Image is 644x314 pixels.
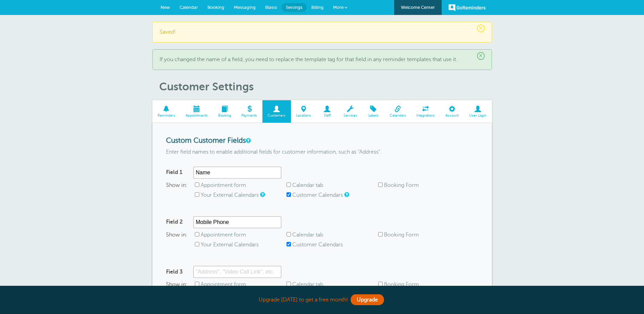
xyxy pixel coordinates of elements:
[384,100,411,123] a: Calendars
[477,24,485,32] span: ×
[411,100,440,123] a: Integrations
[159,80,492,93] h1: Customer Settings
[184,114,209,118] span: Appointments
[294,114,313,118] span: Locations
[415,114,437,118] span: Integrations
[440,100,464,123] a: Account
[388,114,408,118] span: Calendars
[351,294,384,305] a: Upgrade
[286,5,302,10] span: Settings
[160,29,485,35] p: Saved!
[282,3,307,12] a: Settings
[265,5,277,10] span: Blasts
[216,114,233,118] span: Booking
[366,114,381,118] span: Labels
[156,114,177,118] span: Reminders
[292,242,343,248] label: Customer Calendars
[477,52,485,60] span: ×
[464,100,492,123] a: User Login
[180,5,198,10] span: Calendar
[384,182,419,188] label: Booking Form
[213,100,236,123] a: Booking
[166,269,183,275] label: Field 3
[344,192,348,197] a: Whether or not to show in your customer's external calendars, if they use the add to calendar lin...
[292,281,323,287] label: Calendar tab
[201,242,259,248] label: Your External Calendars
[166,182,195,196] span: Show in:
[292,192,343,198] label: Customer Calendars
[180,100,213,123] a: Appointments
[166,281,195,295] span: Show in:
[338,100,362,123] a: Services
[166,169,182,176] label: Field 1
[316,100,338,123] a: Staff
[292,232,323,238] label: Calendar tab
[467,114,489,118] span: User Login
[311,5,324,10] span: Billing
[201,232,246,238] label: Appointment form
[193,167,281,179] input: "Address", "Video Call Link", etc.
[166,149,478,155] p: Enter field names to enable additional fields for customer information, such as "Address".
[234,5,256,10] span: Messaging
[292,182,323,188] label: Calendar tab
[342,114,359,118] span: Services
[319,114,335,118] span: Staff
[193,216,281,228] input: "Address", "Video Call Link", etc.
[240,114,259,118] span: Payments
[384,232,419,238] label: Booking Form
[166,137,478,145] h3: Custom Customer Fields
[201,182,246,188] label: Appointment form
[193,266,281,278] input: "Address", "Video Call Link", etc.
[201,281,246,287] label: Appointment form
[362,100,384,123] a: Labels
[152,293,492,307] div: Upgrade [DATE] to get a free month!
[236,100,262,123] a: Payments
[384,281,419,287] label: Booking Form
[160,56,485,63] p: If you changed the name of a field, you need to replace the template tag for that field in any re...
[333,5,344,10] span: More
[291,100,316,123] a: Locations
[161,5,170,10] span: New
[266,114,288,118] span: Customers
[201,192,259,198] label: Your External Calendars
[166,219,183,225] label: Field 2
[444,114,461,118] span: Account
[152,100,181,123] a: Reminders
[260,192,264,197] a: Whether or not to show in your external calendars that you have setup under Settings > Calendar, ...
[166,232,195,245] span: Show in:
[617,287,637,307] iframe: Resource center
[207,5,224,10] span: Booking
